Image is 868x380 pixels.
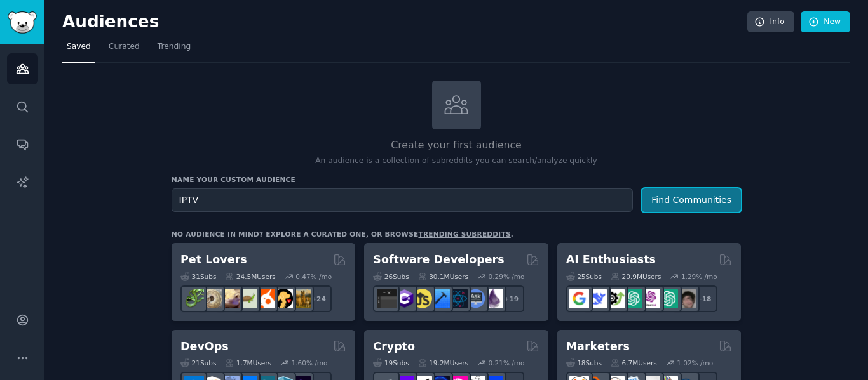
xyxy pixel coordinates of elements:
[184,289,204,308] img: herpetology
[172,175,741,184] h3: Name your custom audience
[489,358,525,367] div: 0.21 % /mo
[801,11,850,33] a: New
[623,289,642,308] img: chatgpt_promptDesign
[158,41,191,53] span: Trending
[448,289,468,308] img: reactnative
[291,289,311,308] img: dogbreed
[180,339,229,355] h2: DevOps
[62,37,95,63] a: Saved
[484,289,503,308] img: elixir
[202,289,222,308] img: ballpython
[8,11,37,34] img: GummySearch logo
[172,230,513,239] div: No audience in mind? Explore a curated one, or browse .
[605,289,625,308] img: AItoolsCatalog
[587,289,607,308] img: DeepSeek
[395,289,414,308] img: csharp
[642,188,741,212] button: Find Communities
[153,37,195,63] a: Trending
[430,289,450,308] img: iOSProgramming
[418,272,468,281] div: 30.1M Users
[220,289,240,308] img: leopardgeckos
[225,272,275,281] div: 24.5M Users
[611,358,657,367] div: 6.7M Users
[418,358,468,367] div: 19.2M Users
[373,339,415,355] h2: Crypto
[418,230,510,238] a: trending subreddits
[373,252,504,268] h2: Software Developers
[373,358,409,367] div: 19 Sub s
[273,289,293,308] img: PetAdvice
[67,41,91,53] span: Saved
[225,358,271,367] div: 1.7M Users
[677,358,713,367] div: 1.02 % /mo
[641,289,660,308] img: OpenAIDev
[305,285,332,312] div: + 24
[747,11,794,33] a: Info
[373,272,409,281] div: 26 Sub s
[238,289,257,308] img: turtle
[377,289,397,308] img: software
[676,289,696,308] img: ArtificalIntelligence
[466,289,485,308] img: AskComputerScience
[566,252,656,268] h2: AI Enthusiasts
[172,155,741,167] p: An audience is a collection of subreddits you can search/analyze quickly
[292,358,328,367] div: 1.60 % /mo
[611,272,661,281] div: 20.9M Users
[569,289,589,308] img: GoogleGeminiAI
[109,41,140,53] span: Curated
[104,37,144,63] a: Curated
[498,285,524,312] div: + 19
[691,285,717,312] div: + 18
[681,272,717,281] div: 1.29 % /mo
[489,272,525,281] div: 0.29 % /mo
[295,272,332,281] div: 0.47 % /mo
[566,272,602,281] div: 25 Sub s
[412,289,432,308] img: learnjavascript
[255,289,275,308] img: cockatiel
[172,138,741,154] h2: Create your first audience
[180,358,216,367] div: 21 Sub s
[566,339,630,355] h2: Marketers
[566,358,602,367] div: 18 Sub s
[62,12,747,32] h2: Audiences
[180,272,216,281] div: 31 Sub s
[658,289,678,308] img: chatgpt_prompts_
[180,252,247,268] h2: Pet Lovers
[172,188,633,212] input: Pick a short name, like "Digital Marketers" or "Movie-Goers"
